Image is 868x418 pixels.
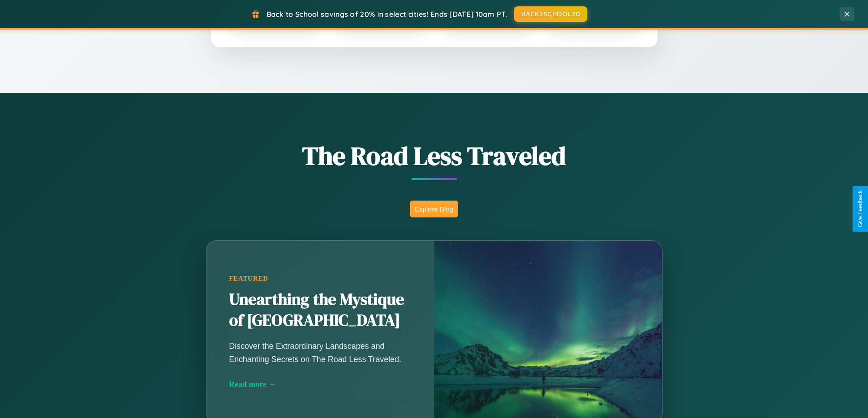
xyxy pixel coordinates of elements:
[857,191,863,227] div: Give Feedback
[514,6,587,22] button: BACK2SCHOOL20
[410,201,458,217] button: Explore Blog
[229,275,411,282] div: Featured
[229,340,411,365] p: Discover the Extraordinary Landscapes and Enchanting Secrets on The Road Less Traveled.
[229,379,411,389] div: Read more →
[229,289,411,331] h2: Unearthing the Mystique of [GEOGRAPHIC_DATA]
[161,138,708,173] h1: The Road Less Traveled
[267,10,507,19] span: Back to School savings of 20% in select cities! Ends [DATE] 10am PT.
